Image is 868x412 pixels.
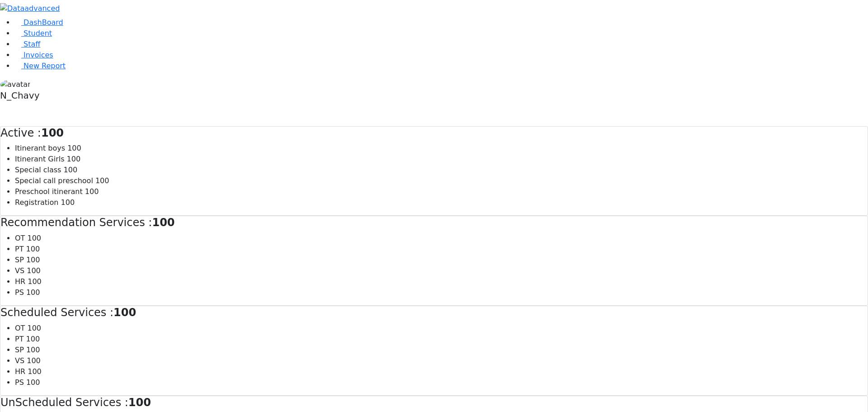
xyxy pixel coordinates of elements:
span: 100 [26,245,40,253]
span: 100 [26,346,40,354]
span: 100 [61,198,75,207]
span: New Report [24,62,66,70]
h4: Scheduled Services : [0,306,868,319]
span: PS [15,378,24,387]
span: Staff [24,40,40,48]
h4: Active : [0,127,868,140]
span: VS [15,356,24,365]
span: SP [15,346,24,354]
span: 100 [67,144,81,152]
a: Invoices [14,51,53,59]
h4: Recommendation Services : [0,216,868,229]
span: 100 [26,378,40,387]
h4: UnScheduled Services : [0,396,868,409]
span: PT [15,335,24,343]
span: Invoices [24,51,53,59]
span: HR [15,367,25,376]
strong: 100 [41,127,64,139]
span: 100 [27,266,41,275]
span: Itinerant boys [15,144,65,152]
a: Staff [14,40,40,48]
span: 100 [26,288,40,297]
span: Student [24,29,52,38]
span: PS [15,288,24,297]
span: 100 [95,176,109,185]
strong: 100 [113,306,136,319]
strong: 100 [128,396,151,409]
span: OT [15,234,25,242]
span: OT [15,324,25,332]
span: VS [15,266,24,275]
span: 100 [28,367,42,376]
span: 100 [27,356,41,365]
span: SP [15,256,24,264]
span: 100 [67,155,81,163]
span: PT [15,245,24,253]
span: Preschool itinerant [15,187,83,196]
a: Student [14,29,52,38]
span: DashBoard [24,18,63,27]
span: Special call preschool [15,176,93,185]
span: 100 [27,234,41,242]
span: 100 [64,166,78,174]
span: 100 [85,187,99,196]
span: Special class [15,166,61,174]
a: New Report [14,62,66,70]
span: 100 [26,335,40,343]
a: DashBoard [14,18,63,27]
span: 100 [27,324,41,332]
span: Itinerant Girls [15,155,65,163]
span: Registration [15,198,58,207]
span: 100 [28,277,42,286]
strong: 100 [152,216,175,229]
span: HR [15,277,25,286]
span: 100 [26,256,40,264]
